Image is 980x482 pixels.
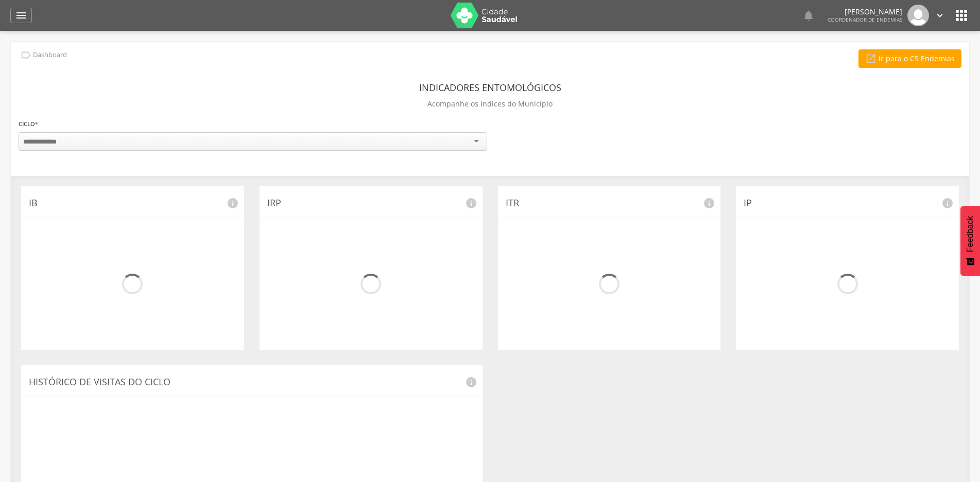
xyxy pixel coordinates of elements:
[802,5,815,26] a: 
[506,197,713,210] p: ITR
[941,197,954,209] i: info
[934,5,945,26] a: 
[33,51,67,59] p: Dashboard
[934,10,945,21] i: 
[20,49,31,61] i: 
[703,197,715,209] i: info
[10,8,32,23] a: 
[19,118,38,130] label: Ciclo
[865,53,876,64] i: 
[29,376,475,389] p: Histórico de Visitas do Ciclo
[744,197,951,210] p: IP
[29,197,236,210] p: IB
[828,8,902,15] p: [PERSON_NAME]
[953,7,970,24] i: 
[15,9,27,22] i: 
[465,376,477,388] i: info
[802,9,815,22] i: 
[858,49,961,68] a: Ir para o CS Endemias
[828,16,902,23] span: Coordenador de Endemias
[427,97,553,111] p: Acompanhe os índices do Município
[227,197,239,209] i: info
[267,197,475,210] p: IRP
[419,78,561,97] header: Indicadores Entomológicos
[960,206,980,276] button: Feedback - Mostrar pesquisa
[966,216,975,252] span: Feedback
[465,197,477,209] i: info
